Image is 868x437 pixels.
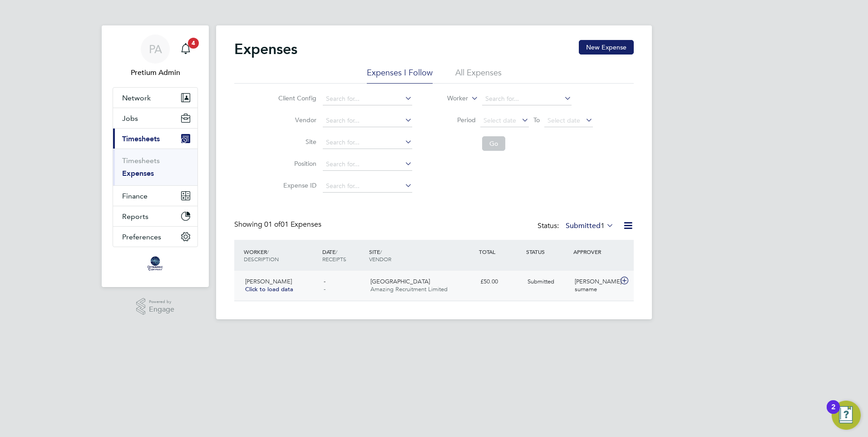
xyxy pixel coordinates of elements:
a: PAPretium Admin [113,35,198,78]
span: DESCRIPTION [244,255,279,263]
span: PA [149,43,162,55]
span: Select date [483,116,516,124]
span: Preferences [122,233,161,241]
span: 4 [188,38,199,49]
input: Search for... [323,180,412,193]
span: [PERSON_NAME] [245,278,292,285]
a: Powered byEngage [136,298,175,315]
span: To [531,114,542,126]
label: Position [276,159,316,168]
img: dynamic-logo-retina.png [148,256,163,271]
input: Search for... [323,158,412,171]
div: £50.00 [477,274,524,289]
label: Expense ID [276,181,316,189]
button: Preferences [113,227,197,247]
span: Powered by [149,298,174,306]
span: Network [122,94,151,102]
li: Expenses I Follow [367,67,433,84]
div: [PERSON_NAME] surname [571,274,618,297]
span: - [324,285,325,293]
a: Go to home page [113,256,198,271]
span: 01 Expenses [264,220,321,229]
div: TOTAL [477,243,524,260]
div: Showing [234,220,323,229]
a: Expenses [122,169,154,178]
div: Status: [538,220,616,233]
span: 1 [601,221,605,230]
div: DATE [320,243,367,267]
span: Pretium Admin [113,67,198,78]
label: Client Config [276,94,316,102]
div: STATUS [524,243,571,260]
span: 01 of [264,220,281,229]
label: Vendor [276,116,316,124]
label: Period [435,116,476,124]
span: [GEOGRAPHIC_DATA] [370,278,430,285]
button: Open Resource Center, 2 new notifications [832,401,861,430]
label: Submitted [566,221,614,230]
input: Search for... [323,114,412,127]
span: Finance [122,192,148,200]
span: Select date [547,116,580,124]
li: All Expenses [455,67,502,84]
label: Site [276,138,316,146]
button: Network [113,88,197,108]
span: Reports [122,212,148,221]
span: RECEIPTS [322,255,346,263]
button: Finance [113,186,197,206]
div: WORKER [242,243,320,267]
span: Engage [149,306,174,313]
span: Jobs [122,114,138,123]
button: Go [482,136,505,151]
span: / [335,248,337,255]
span: Click to load data [245,285,293,293]
span: - [324,278,325,285]
div: 2 [831,407,835,419]
span: / [380,248,382,255]
div: SITE [367,243,477,267]
label: Worker [427,94,468,103]
h2: Expenses [234,40,297,58]
a: Timesheets [122,156,160,165]
span: Amazing Recruitment Limited [370,285,448,293]
span: Submitted [528,278,554,285]
input: Search for... [323,93,412,105]
span: / [267,248,269,255]
input: Search for... [482,93,572,105]
div: APPROVER [571,243,618,260]
span: VENDOR [369,255,391,263]
a: 4 [177,35,195,64]
input: Search for... [323,136,412,149]
nav: Main navigation [102,25,209,287]
button: Timesheets [113,129,197,149]
button: Jobs [113,108,197,128]
button: Reports [113,206,197,226]
span: Timesheets [122,134,160,143]
button: New Expense [579,40,634,55]
div: Timesheets [113,149,197,185]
